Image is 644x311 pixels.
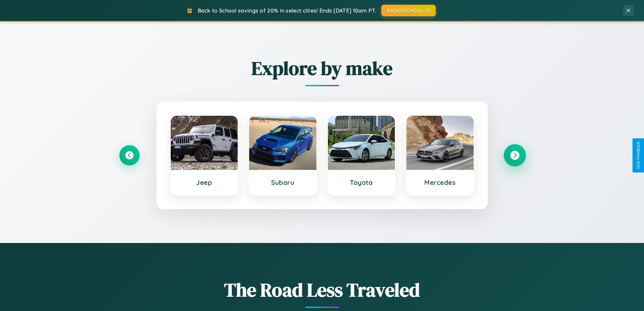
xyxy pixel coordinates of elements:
[256,178,310,186] h3: Subaru
[177,178,231,186] h3: Jeep
[413,178,467,186] h3: Mercedes
[335,178,388,186] h3: Toyota
[119,55,525,81] h2: Explore by make
[198,7,376,14] span: Back to School savings of 20% in select cities! Ends [DATE] 10am PT.
[636,142,641,169] div: Give Feedback
[381,5,436,16] button: BACK2SCHOOL20
[119,277,525,303] h1: The Road Less Traveled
